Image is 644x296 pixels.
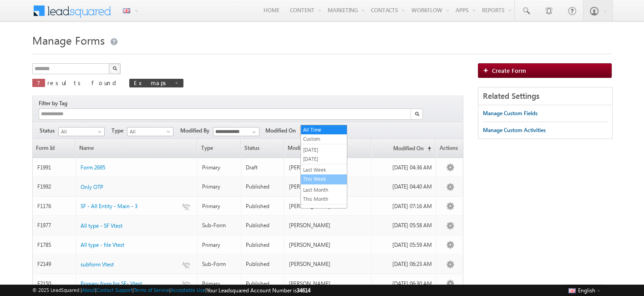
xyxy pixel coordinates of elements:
div: Published [246,221,280,230]
img: Search [112,66,117,71]
a: This Week [301,175,347,183]
div: [PERSON_NAME] [289,260,367,268]
div: [DATE] 05:58 AM [376,221,432,230]
div: [DATE] 05:59 AM [376,241,432,249]
ul: All Time [300,125,347,209]
span: © 2025 LeadSquared | | | | | [32,286,310,295]
div: Published [246,260,280,268]
div: Published [246,241,280,249]
div: F2149 [37,260,72,268]
span: Type [198,139,240,158]
a: Modified By [284,139,370,158]
div: [PERSON_NAME] [289,241,367,249]
span: All [127,128,171,136]
a: [DATE] [301,146,347,154]
a: Acceptable Use [171,287,205,293]
div: Draft [246,163,280,172]
span: All type - SF Vtest [81,222,122,229]
span: (sorted ascending) [424,145,431,153]
div: Published [246,280,280,288]
span: Ex maps [134,79,170,87]
a: SF - All Entity - Main - 3 [81,202,137,210]
div: Primary [202,202,237,210]
a: All [58,127,105,136]
div: [DATE] 04:36 AM [376,163,432,172]
div: [DATE] 04:40 AM [376,183,432,191]
a: All Time [301,126,347,134]
div: F1785 [37,241,72,249]
a: All type - SF Vtest [81,222,122,230]
div: Related Settings [478,87,612,105]
span: 7 [37,79,41,87]
a: Custom [301,135,347,143]
span: SF - All Entity - Main - 3 [81,203,137,209]
div: Primary [202,241,237,249]
div: F1992 [37,183,72,191]
div: F1176 [37,202,72,210]
span: Form 2695 [81,164,105,171]
span: Create Form [492,66,526,74]
a: Last Month [301,186,347,194]
div: Sub-Form [202,260,237,268]
span: Status [40,127,58,135]
div: [PERSON_NAME] [289,183,367,191]
a: Manage Custom Fields [483,105,538,122]
div: Primary [202,163,237,172]
a: Primary form for SF- Vtest [81,280,142,288]
a: Contact Support [96,287,132,293]
span: Type [112,127,127,135]
div: Manage Custom Activities [483,126,546,134]
span: Modified On [265,127,299,135]
div: [PERSON_NAME] [289,202,367,210]
a: Manage Custom Activities [483,122,546,138]
a: subform Vtest [81,260,114,269]
div: [DATE] 06:23 AM [376,260,432,268]
span: Only OTP [81,184,103,190]
a: This Month [301,195,347,203]
div: Sub-Form [202,221,237,230]
img: Search [415,112,419,116]
img: add_icon.png [483,67,492,73]
a: Show All Items [247,128,259,137]
a: All [127,127,173,136]
span: subform Vtest [81,261,114,268]
span: English [578,287,595,294]
div: Manage Custom Fields [483,109,538,117]
span: Modified By [180,127,213,135]
div: Primary [202,183,237,191]
div: [DATE] 06:30 AM [376,280,432,288]
div: Primary [202,280,237,288]
div: [DATE] 07:16 AM [376,202,432,210]
div: F1977 [37,221,72,230]
div: [PERSON_NAME] [289,221,367,230]
a: Last Year [301,206,347,214]
div: Filter by Tag [39,98,71,108]
div: Published [246,183,280,191]
a: Last Week [301,166,347,174]
button: English [566,285,603,296]
span: All [59,128,102,136]
a: Only OTP [81,183,103,191]
span: Status [241,139,284,158]
span: 34614 [297,287,310,294]
a: Form 2695 [81,163,105,172]
span: Actions [436,139,463,158]
span: results found [47,79,120,87]
div: [PERSON_NAME] [289,163,367,172]
div: F2150 [37,280,72,288]
a: Terms of Service [134,287,169,293]
div: [PERSON_NAME] [289,280,367,288]
a: Modified On(sorted ascending) [371,139,436,158]
div: Published [246,202,280,210]
span: Your Leadsquared Account Number is [207,287,310,294]
span: Manage Forms [32,33,105,47]
a: [DATE] [301,155,347,163]
a: Name [76,139,197,158]
span: All Time [300,127,343,135]
span: Primary form for SF- Vtest [81,280,142,287]
a: Form Id [33,139,75,158]
span: All type - file Vtest [81,241,124,248]
a: About [82,287,95,293]
a: All type - file Vtest [81,241,124,249]
a: All Time [299,127,346,136]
